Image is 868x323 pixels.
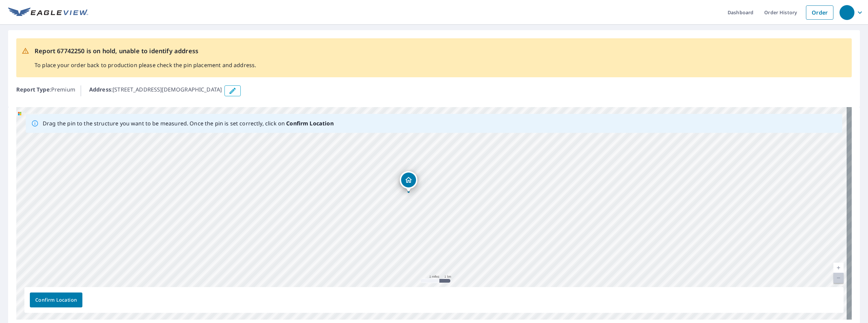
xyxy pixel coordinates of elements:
[35,46,256,56] p: Report 67742250 is on hold, unable to identify address
[30,292,82,307] button: Confirm Location
[35,296,77,304] span: Confirm Location
[89,85,222,96] p: : [STREET_ADDRESS][DEMOGRAPHIC_DATA]
[16,86,50,93] b: Report Type
[833,273,844,283] a: Current Level 12, Zoom Out Disabled
[806,5,833,20] a: Order
[286,120,333,127] b: Confirm Location
[89,86,111,93] b: Address
[8,7,88,18] img: EV Logo
[43,119,334,127] p: Drag the pin to the structure you want to be measured. Once the pin is set correctly, click on
[35,61,256,69] p: To place your order back to production please check the pin placement and address.
[833,263,844,273] a: Current Level 12, Zoom In
[16,85,75,96] p: : Premium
